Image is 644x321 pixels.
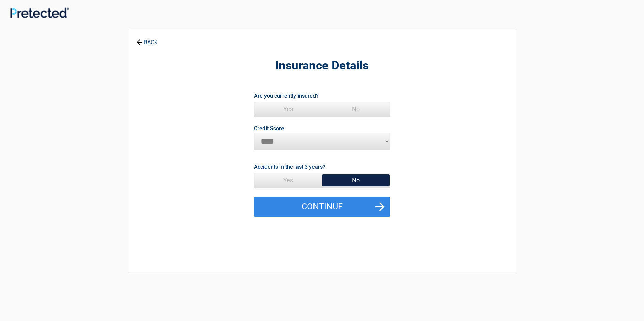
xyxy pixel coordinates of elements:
[254,162,325,171] label: Accidents in the last 3 years?
[322,102,390,116] span: No
[166,58,478,74] h2: Insurance Details
[254,91,319,100] label: Are you currently insured?
[254,197,390,217] button: Continue
[135,33,159,45] a: BACK
[10,7,69,18] img: Main Logo
[254,173,322,187] span: Yes
[322,173,390,187] span: No
[254,102,322,116] span: Yes
[254,126,284,131] label: Credit Score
